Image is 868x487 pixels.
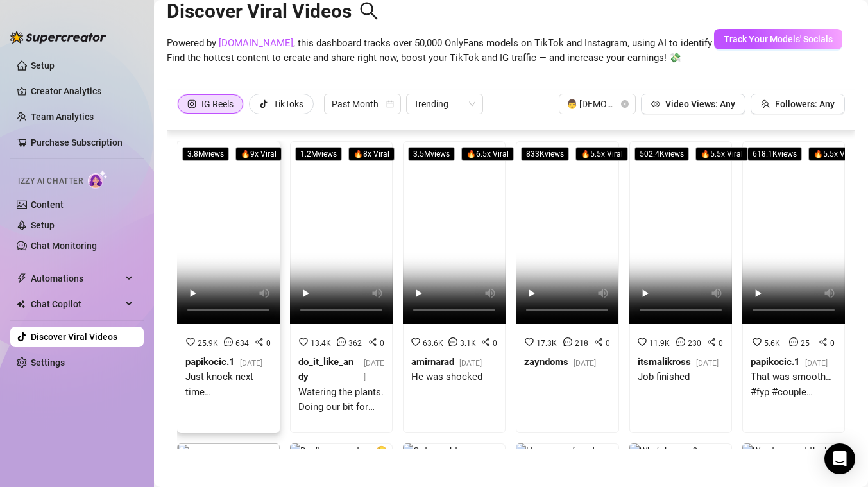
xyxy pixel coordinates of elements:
[448,337,457,346] span: message
[536,339,557,348] span: 17.3K
[295,147,342,161] span: 1.2M views
[240,359,262,368] span: [DATE]
[337,337,346,346] span: message
[621,100,629,108] span: close-circle
[17,300,25,309] img: Chat Copilot
[575,147,628,161] span: 🔥 5.5 x Viral
[688,339,701,348] span: 230
[521,147,569,161] span: 833K views
[177,141,280,433] a: 3.8Mviews🔥9x Viral25.9K6340papikocic.1[DATE]Just knock next time…
[824,443,855,474] div: Open Intercom Messenger
[801,339,810,348] span: 25
[707,337,716,346] span: share-alt
[187,99,196,108] span: instagram
[408,147,455,161] span: 3.5M views
[719,339,723,348] span: 0
[789,337,798,346] span: message
[186,337,195,346] span: heart
[516,443,595,457] img: He was confused
[638,356,691,368] strong: itsmalikross
[606,339,610,348] span: 0
[31,60,55,71] a: Setup
[461,147,514,161] span: 🔥 6.5 x Viral
[88,170,108,189] img: AI Chatter
[524,356,568,368] strong: zayndoms
[290,141,393,433] a: 1.2Mviews🔥8x Viral13.4K3620do_it_like_andy[DATE]Watering the plants. Doing our bit for nature #Pr...
[31,268,122,289] span: Automations
[10,31,106,44] img: logo-BBDzfeDw.svg
[525,337,534,346] span: heart
[651,99,660,108] span: eye
[753,337,762,346] span: heart
[403,141,506,433] a: 3.5Mviews🔥6.5x Viral63.6K3.1K0amirnarad[DATE]He was shocked
[575,339,588,348] span: 218
[198,339,218,348] span: 25.9K
[819,337,828,346] span: share-alt
[629,141,732,433] a: 502.4Kviews🔥5.5x Viral11.9K2300itsmalikross[DATE]Job finished
[380,339,384,348] span: 0
[411,337,420,346] span: heart
[516,141,618,433] a: 833Kviews🔥5.5x Viral17.3K2180zayndoms[DATE]
[805,359,828,368] span: [DATE]
[298,356,353,383] strong: do_it_like_andy
[566,94,628,114] span: 👨 Male
[311,339,331,348] span: 13.4K
[31,81,133,101] a: Creator Analytics
[676,337,685,346] span: message
[31,132,133,153] a: Purchase Subscription
[31,241,97,251] a: Chat Monitoring
[634,147,689,161] span: 502.4K views
[31,112,94,122] a: Team Analytics
[31,357,65,368] a: Settings
[31,220,55,230] a: Setup
[742,141,845,433] a: 618.1Kviews🔥5.5x Viral5.6K250papikocic.1[DATE]That was smooth… #fyp #couple #tattoo #explore
[695,147,748,161] span: 🔥 5.5 x Viral
[31,200,64,210] a: Content
[348,147,395,161] span: 🔥 8 x Viral
[775,99,835,109] span: Followers: Any
[411,370,482,385] div: He was shocked
[17,273,27,284] span: thunderbolt
[364,359,384,382] span: [DATE]
[185,356,235,368] strong: papikocic.1
[638,370,719,385] div: Job finished
[224,337,233,346] span: message
[714,29,842,49] button: Track Your Models' Socials
[219,37,293,49] a: [DOMAIN_NAME]
[665,99,735,109] span: Video Views: Any
[411,356,454,368] strong: amirnarad
[167,36,744,66] span: Powered by , this dashboard tracks over 50,000 OnlyFans models on TikTok and Instagram, using AI ...
[481,337,490,346] span: share-alt
[386,100,394,108] span: calendar
[696,359,719,368] span: [DATE]
[460,339,476,348] span: 3.1K
[259,99,268,108] span: tik-tok
[201,94,234,114] div: IG Reels
[423,339,443,348] span: 63.6K
[641,94,745,114] button: Video Views: Any
[629,443,697,457] img: Who’s hungry?
[747,147,802,161] span: 618.1K views
[459,359,482,368] span: [DATE]
[751,370,837,400] div: That was smooth… #fyp #couple #tattoo #explore
[299,337,308,346] span: heart
[368,337,377,346] span: share-alt
[235,147,282,161] span: 🔥 9 x Viral
[724,34,833,44] span: Track Your Models' Socials
[185,370,271,400] div: Just knock next time…
[761,99,770,108] span: team
[830,339,835,348] span: 0
[742,443,842,457] img: Was tryna get the keys
[563,337,572,346] span: message
[182,147,229,161] span: 3.8M views
[594,337,603,346] span: share-alt
[751,94,845,114] button: Followers: Any
[266,339,271,348] span: 0
[31,332,117,342] a: Discover Viral Videos
[18,175,83,187] span: Izzy AI Chatter
[348,339,362,348] span: 362
[764,339,780,348] span: 5.6K
[574,359,596,368] span: [DATE]
[359,1,379,21] span: search
[808,147,861,161] span: 🔥 5.5 x Viral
